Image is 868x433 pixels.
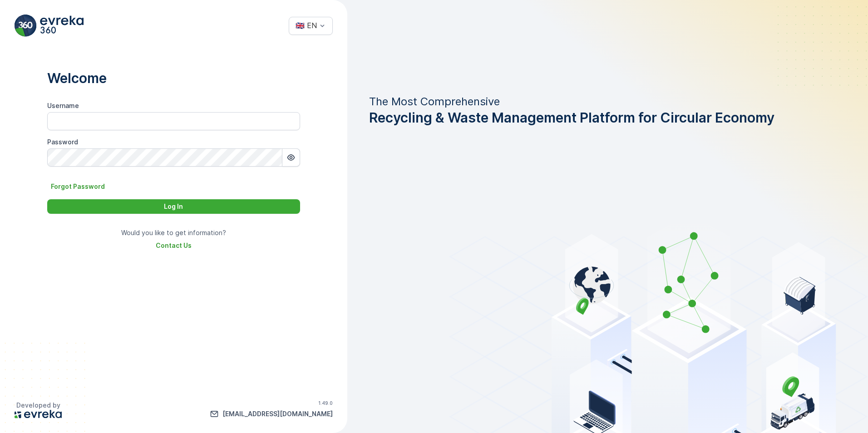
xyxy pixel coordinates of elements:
p: [EMAIL_ADDRESS][DOMAIN_NAME] [222,409,333,418]
p: Would you like to get information? [121,228,226,237]
button: Log In [47,199,300,214]
p: Forgot Password [51,182,105,191]
p: Welcome [47,69,300,87]
p: 1.49.0 [318,400,333,406]
span: Recycling & Waste Management Platform for Circular Economy [369,109,774,126]
a: info@evreka.co [210,409,333,418]
div: 🇬🇧 EN [296,21,317,30]
label: Username [47,102,79,109]
img: evreka_360_logo [15,15,84,37]
button: Forgot Password [47,181,108,192]
p: Log In [164,202,183,211]
p: The Most Comprehensive [369,94,774,109]
label: Password [47,138,78,146]
a: Contact Us [156,241,192,250]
